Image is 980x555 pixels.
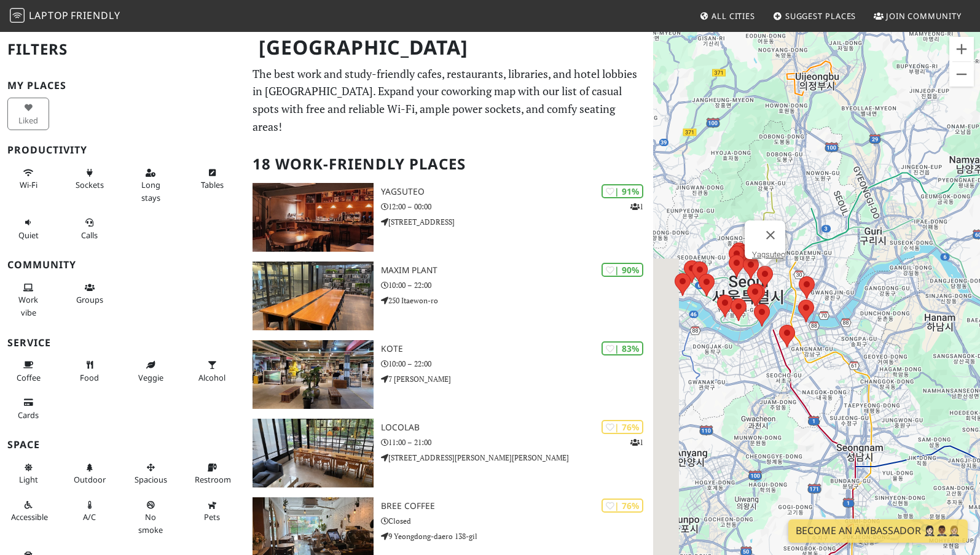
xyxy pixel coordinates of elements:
[7,80,238,91] h3: My Places
[19,474,38,485] span: Natural light
[7,212,49,245] button: Quiet
[788,519,968,543] a: Become an Ambassador 🤵🏻‍♀️🤵🏾‍♂️🤵🏼‍♀️
[76,179,104,190] span: Power sockets
[7,144,238,156] h3: Productivity
[74,474,106,485] span: Outdoor area
[135,474,167,485] span: Spacious
[130,457,171,490] button: Spacious
[195,474,231,485] span: Restroom
[10,8,25,23] img: LaptopFriendly
[7,392,49,425] button: Cards
[381,530,653,542] p: 9 Yeongdong-daero 138-gil
[245,262,654,330] a: Maxim Plant | 90% Maxim Plant 10:00 – 22:00 250 Itaewon-ro
[381,279,653,291] p: 10:00 – 22:00
[20,179,37,190] span: Stable Wi-Fi
[138,511,163,535] span: Smoke free
[630,437,643,448] p: 1
[886,10,962,21] span: Join Community
[81,230,98,241] span: Video/audio calls
[756,220,785,250] button: Close
[7,163,49,195] button: Wi-Fi
[69,212,111,245] button: Calls
[69,163,111,195] button: Sockets
[69,355,111,387] button: Food
[381,295,653,306] p: 250 Itaewon-ro
[7,457,49,490] button: Light
[602,184,643,198] div: | 91%
[71,9,120,22] span: Friendly
[7,277,49,322] button: Work vibe
[381,501,653,511] h3: Bree Coffee
[602,341,643,355] div: | 83%
[381,344,653,354] h3: KOTE
[253,419,374,487] img: Locolab
[381,358,653,370] p: 10:00 – 22:00
[69,457,111,490] button: Outdoor
[17,372,41,383] span: Coffee
[7,439,238,451] h3: Space
[253,340,374,409] img: KOTE
[381,265,653,276] h3: Maxim Plant
[191,457,233,490] button: Restroom
[381,216,653,228] p: [STREET_ADDRESS]
[253,262,374,330] img: Maxim Plant
[10,6,120,27] a: LaptopFriendly LaptopFriendly
[18,409,39,421] span: Credit cards
[381,187,653,197] h3: Yagsuteo
[29,9,69,22] span: Laptop
[191,163,233,195] button: Tables
[191,495,233,527] button: Pets
[141,179,160,203] span: Long stays
[602,420,643,434] div: | 76%
[253,146,646,183] h2: 18 Work-Friendly Places
[602,499,643,513] div: | 76%
[253,65,646,136] p: The best work and study-friendly cafes, restaurants, libraries, and hotel lobbies in [GEOGRAPHIC_...
[130,495,171,540] button: No smoke
[83,511,96,522] span: Air conditioned
[7,355,49,387] button: Coffee
[198,372,225,383] span: Alcohol
[949,37,974,61] button: Zoom in
[18,294,38,317] span: People working
[7,495,49,527] button: Accessible
[768,5,861,27] a: Suggest Places
[694,5,760,27] a: All Cities
[381,422,653,433] h3: Locolab
[381,373,653,385] p: 7 [PERSON_NAME]
[381,201,653,212] p: 12:00 – 00:00
[381,515,653,527] p: Closed
[191,355,233,387] button: Alcohol
[249,31,651,64] h1: [GEOGRAPHIC_DATA]
[7,259,238,271] h3: Community
[381,452,653,464] p: [STREET_ADDRESS][PERSON_NAME][PERSON_NAME]
[869,5,966,27] a: Join Community
[69,277,111,310] button: Groups
[130,355,171,387] button: Veggie
[76,294,103,305] span: Group tables
[630,201,643,212] p: 1
[69,495,111,527] button: A/C
[7,31,238,68] h2: Filters
[711,10,755,21] span: All Cities
[7,337,238,349] h3: Service
[253,183,374,252] img: Yagsuteo
[138,372,163,383] span: Veggie
[752,250,785,259] a: Yagsuteo
[245,340,654,409] a: KOTE | 83% KOTE 10:00 – 22:00 7 [PERSON_NAME]
[381,437,653,448] p: 11:00 – 21:00
[80,372,99,383] span: Food
[18,230,39,241] span: Quiet
[204,511,220,522] span: Pet friendly
[602,263,643,277] div: | 90%
[245,183,654,252] a: Yagsuteo | 91% 1 Yagsuteo 12:00 – 00:00 [STREET_ADDRESS]
[785,10,857,21] span: Suggest Places
[130,163,171,208] button: Long stays
[949,62,974,87] button: Zoom out
[245,419,654,487] a: Locolab | 76% 1 Locolab 11:00 – 21:00 [STREET_ADDRESS][PERSON_NAME][PERSON_NAME]
[11,511,48,522] span: Accessible
[201,179,224,190] span: Work-friendly tables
